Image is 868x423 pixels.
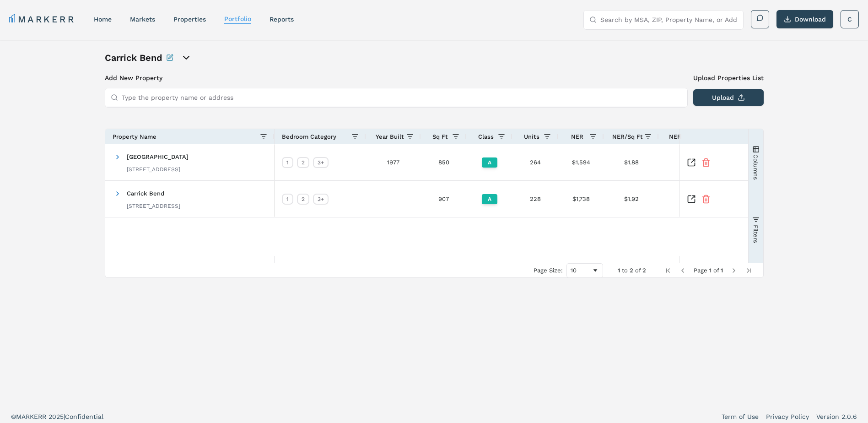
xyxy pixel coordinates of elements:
a: Term of Use [722,412,759,421]
div: $1,594 [558,144,604,180]
span: NER/Sq Ft [612,133,643,140]
label: Upload Properties List [693,73,764,82]
a: markets [130,16,155,23]
span: Columns [752,154,759,179]
div: A [482,194,497,204]
h3: Add New Property [105,73,688,82]
span: Page [694,267,707,274]
h1: Carrick Bend [105,51,162,64]
div: -0.42% [659,181,750,217]
div: 3+ [313,157,329,168]
div: Page Size [566,263,603,278]
button: Upload [693,89,764,106]
div: Previous Page [679,267,686,274]
span: [GEOGRAPHIC_DATA] [127,153,189,160]
span: 2025 | [49,413,65,420]
div: $1.88 [604,144,659,180]
button: Download [776,10,833,28]
div: [STREET_ADDRESS] [127,202,180,210]
span: Confidential [65,413,103,420]
div: A [482,157,497,168]
button: Rename this portfolio [166,51,173,64]
span: Class [478,133,494,140]
a: home [94,16,112,23]
div: +0.40% [659,144,750,180]
div: 10 [571,267,592,274]
span: 2 [642,267,646,274]
a: Version 2.0.6 [816,412,857,421]
input: Search by MSA, ZIP, Property Name, or Address [600,11,738,29]
div: 1 [282,157,293,168]
div: 3+ [313,194,329,205]
span: Filters [752,224,759,243]
div: $1.92 [604,181,659,217]
a: reports [270,16,294,23]
div: 850 [421,144,467,180]
div: 264 [512,144,558,180]
div: 2 [297,157,309,168]
div: 228 [512,181,558,217]
span: Year Built [376,133,404,140]
span: Sq Ft [432,133,448,140]
a: Inspect Comparable [687,195,696,204]
button: Remove Property From Portfolio [701,158,711,167]
span: 1 [709,267,712,274]
div: 1977 [366,144,421,180]
a: Portfolio [224,15,251,22]
a: MARKERR [9,13,75,26]
div: 2 [297,194,309,205]
span: Carrick Bend [127,190,164,197]
span: C [847,15,852,24]
div: $1,738 [558,181,604,217]
a: Privacy Policy [766,412,809,421]
span: to [622,267,628,274]
span: © [11,413,16,420]
div: 907 [421,181,467,217]
button: open portfolio options [181,52,192,63]
span: 1 [721,267,723,274]
span: NER Growth (Weekly) [669,133,733,140]
div: First Page [664,267,672,274]
input: Type the property name or address [122,88,682,107]
span: of [635,267,641,274]
div: Last Page [745,267,752,274]
div: 1 [282,194,293,205]
button: Remove Property From Portfolio [701,195,711,204]
span: Units [524,133,539,140]
span: MARKERR [16,413,49,420]
div: Page Size: [534,267,563,274]
span: NER [571,133,583,140]
span: Property Name [113,133,156,140]
div: Next Page [730,267,738,274]
div: [STREET_ADDRESS] [127,166,189,173]
span: 2 [630,267,633,274]
span: 1 [618,267,620,274]
a: properties [173,16,206,23]
span: Bedroom Category [282,133,336,140]
a: Inspect Comparable [687,158,696,167]
span: of [713,267,719,274]
button: C [841,10,859,28]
